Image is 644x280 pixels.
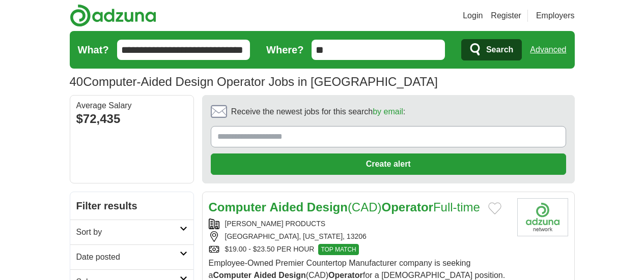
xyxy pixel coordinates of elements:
[530,40,566,60] a: Advanced
[382,200,433,214] strong: Operator
[211,153,566,175] button: Create alert
[270,200,304,214] strong: Aided
[209,231,509,242] div: [GEOGRAPHIC_DATA], [US_STATE], 13206
[70,244,193,269] a: Date posted
[76,226,180,238] h2: Sort by
[209,244,509,255] div: $19.00 - $23.50 PER HOUR
[231,106,405,118] span: Receive the newest jobs for this search :
[76,102,187,110] div: Average Salary
[213,271,251,279] strong: Computer
[373,107,403,116] a: by email
[328,271,363,279] strong: Operator
[461,39,522,60] button: Search
[70,75,438,88] h1: Computer-Aided Design Operator Jobs in [GEOGRAPHIC_DATA]
[488,202,501,214] button: Add to favorite jobs
[70,192,193,220] h2: Filter results
[517,198,568,236] img: Company logo
[70,73,83,91] span: 40
[491,10,521,22] a: Register
[78,42,109,57] label: What?
[463,10,483,22] a: Login
[536,10,575,22] a: Employers
[209,200,480,214] a: Computer Aided Design(CAD)OperatorFull-time
[70,4,156,27] img: Adzuna logo
[76,251,180,263] h2: Date posted
[266,42,303,57] label: Where?
[307,200,348,214] strong: Design
[76,110,187,128] div: $72,435
[209,219,509,229] div: [PERSON_NAME] PRODUCTS
[318,244,358,255] span: TOP MATCH
[70,220,193,244] a: Sort by
[278,271,305,279] strong: Design
[486,40,513,60] span: Search
[209,200,266,214] strong: Computer
[254,271,276,279] strong: Aided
